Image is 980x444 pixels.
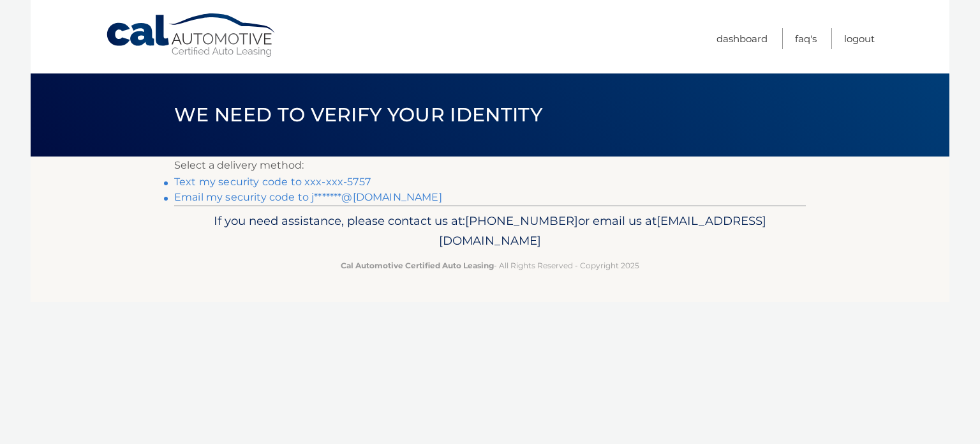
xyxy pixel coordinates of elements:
a: Cal Automotive [105,13,278,58]
p: - All Rights Reserved - Copyright 2025 [182,259,798,272]
a: Email my security code to j*******@[DOMAIN_NAME] [174,191,442,203]
span: [PHONE_NUMBER] [465,213,578,228]
a: Dashboard [716,28,768,49]
strong: Cal Automotive Certified Auto Leasing [341,261,494,270]
a: FAQ's [795,28,817,49]
span: We need to verify your identity [174,103,542,126]
a: Logout [844,28,875,49]
p: Select a delivery method: [174,157,806,174]
a: Text my security code to xxx-xxx-5757 [174,176,371,188]
p: If you need assistance, please contact us at: or email us at [182,211,798,252]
